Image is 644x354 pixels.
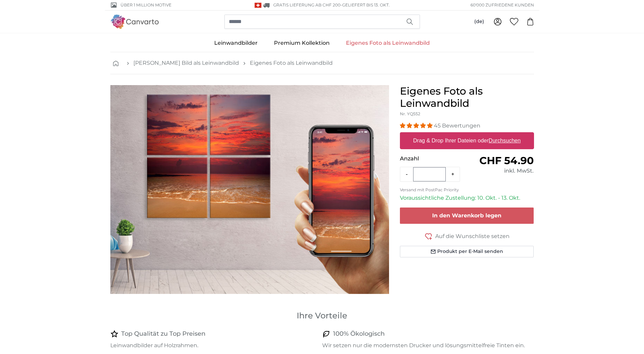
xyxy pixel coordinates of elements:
h4: Top Qualität zu Top Preisen [121,329,205,339]
span: Geliefert bis 13. Okt. [342,2,390,7]
p: Anzahl [400,155,467,163]
span: Über 1 Million Motive [121,2,171,8]
p: Voraussichtliche Zustellung: 10. Okt. - 13. Okt. [400,194,534,202]
span: 60'000 ZUFRIEDENE KUNDEN [471,2,534,8]
p: Wir setzen nur die modernsten Drucker und lösungsmittelfreie Tinten ein. [322,341,529,350]
span: 4.93 stars [400,122,434,129]
span: GRATIS Lieferung ab CHF 200 [273,2,341,7]
span: Nr. YQ552 [400,111,420,116]
button: In den Warenkorb legen [400,208,534,224]
a: [PERSON_NAME] Bild als Leinwandbild [133,59,239,67]
p: Versand mit PostPac Priority [400,187,534,193]
span: Auf die Wunschliste setzen [435,232,510,240]
p: Leinwandbilder auf Holzrahmen. [110,341,317,350]
div: inkl. MwSt. [467,167,534,175]
a: Eigenes Foto als Leinwandbild [338,34,438,52]
div: 1 of 1 [110,85,389,294]
img: Canvarto [110,15,159,28]
button: - [400,168,413,181]
span: - [341,2,390,7]
h1: Eigenes Foto als Leinwandbild [400,85,534,110]
a: Premium Kollektion [266,34,338,52]
span: 45 Bewertungen [434,122,480,129]
label: Drag & Drop Ihrer Dateien oder [410,134,523,147]
button: Auf die Wunschliste setzen [400,232,534,240]
a: Eigenes Foto als Leinwandbild [250,59,333,67]
h3: Ihre Vorteile [110,310,534,321]
a: Leinwandbilder [206,34,266,52]
button: + [446,168,460,181]
h4: 100% Ökologisch [333,329,385,339]
span: CHF 54.90 [479,154,534,167]
button: Produkt per E-Mail senden [400,246,534,257]
nav: breadcrumbs [110,52,534,74]
span: In den Warenkorb legen [432,212,501,219]
button: (de) [469,16,490,28]
u: Durchsuchen [489,138,520,143]
img: personalised-canvas-print [110,85,389,294]
img: Schweiz [255,3,261,8]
